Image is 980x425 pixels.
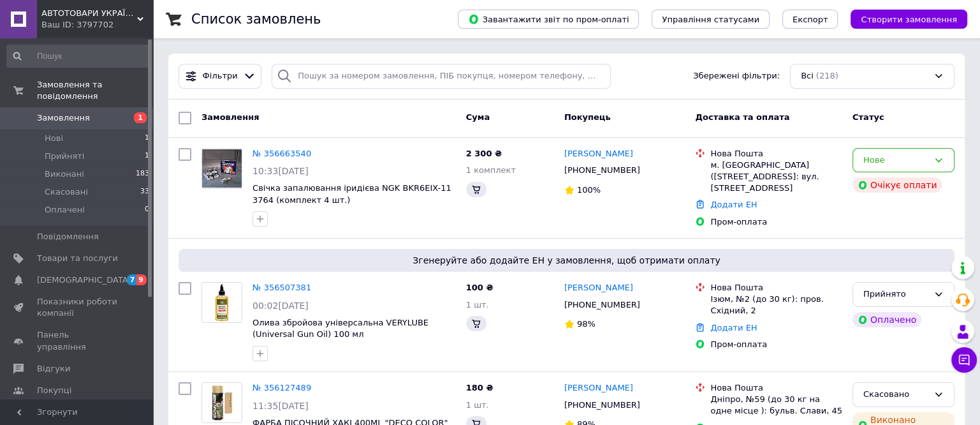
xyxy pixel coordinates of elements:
[252,301,309,311] span: 00:02[DATE]
[127,274,137,285] span: 7
[145,133,149,144] span: 1
[793,15,828,24] span: Експорт
[838,14,967,24] a: Створити замовлення
[851,10,967,29] button: Створити замовлення
[562,297,643,313] div: [PHONE_NUMBER]
[201,112,259,122] span: Замовлення
[202,149,242,188] img: Фото товару
[252,383,311,392] a: № 356127489
[466,283,494,292] span: 100 ₴
[45,151,84,162] span: Прийняті
[863,388,928,401] div: Скасовано
[45,168,84,180] span: Виконані
[710,160,842,195] div: м. [GEOGRAPHIC_DATA] ([STREET_ADDRESS]: вул. [STREET_ADDRESS]
[710,323,757,332] a: Додати ЕН
[37,253,118,264] span: Товари та послуги
[252,166,309,176] span: 10:33[DATE]
[191,11,321,27] h1: Список замовлень
[852,312,921,327] div: Оплачено
[652,10,770,29] button: Управління статусами
[863,288,928,301] div: Прийнято
[45,133,63,144] span: Нові
[710,282,842,294] div: Нова Пошта
[710,394,842,417] div: Дніпро, №59 (до 30 кг на одне місце ): бульв. Слави, 45
[863,154,928,167] div: Нове
[577,319,596,329] span: 98%
[710,294,842,317] div: Ізюм, №2 (до 30 кг): пров. Східний, 2
[577,185,601,195] span: 100%
[466,300,489,309] span: 1 шт.
[852,177,942,193] div: Очікує оплати
[562,162,643,179] div: [PHONE_NUMBER]
[145,204,149,216] span: 0
[710,148,842,160] div: Нова Пошта
[140,186,149,198] span: 33
[37,274,131,286] span: [DEMOGRAPHIC_DATA]
[37,112,90,124] span: Замовлення
[564,382,633,394] a: [PERSON_NAME]
[41,8,137,19] span: АВТОТОВАРИ УКРАЇНКА "7÷8"
[201,282,242,323] a: Фото товару
[466,400,489,410] span: 1 шт.
[134,112,147,123] span: 1
[564,282,633,294] a: [PERSON_NAME]
[210,383,235,422] img: Фото товару
[816,71,838,80] span: (218)
[203,70,238,82] span: Фільтри
[252,149,311,158] a: № 356663540
[252,318,428,339] a: Олива збройова універсальна VERYLUBE (Universal Gun Oil) 100 мл
[214,283,230,322] img: Фото товару
[468,13,629,25] span: Завантажити звіт по пром-оплаті
[562,397,643,414] div: [PHONE_NUMBER]
[861,15,957,24] span: Створити замовлення
[801,70,814,82] span: Всі
[782,10,838,29] button: Експорт
[466,383,494,392] span: 180 ₴
[693,70,780,82] span: Збережені фільтри:
[852,112,884,122] span: Статус
[37,363,70,375] span: Відгуки
[710,339,842,350] div: Пром-оплата
[45,186,88,198] span: Скасовані
[37,79,153,102] span: Замовлення та повідомлення
[272,64,611,89] input: Пошук за номером замовлення, ПІБ покупця, номером телефону, Email, номером накладної
[466,165,516,175] span: 1 комплект
[564,148,633,160] a: [PERSON_NAME]
[6,45,150,68] input: Пошук
[564,112,611,122] span: Покупець
[37,385,71,396] span: Покупці
[252,283,311,292] a: № 356507381
[466,112,490,122] span: Cума
[45,204,85,216] span: Оплачені
[37,329,118,352] span: Панель управління
[695,112,789,122] span: Доставка та оплата
[184,254,949,267] span: Згенеруйте або додайте ЕН у замовлення, щоб отримати оплату
[662,15,759,24] span: Управління статусами
[252,401,309,411] span: 11:35[DATE]
[458,10,639,29] button: Завантажити звіт по пром-оплаті
[201,148,242,189] a: Фото товару
[466,149,502,158] span: 2 300 ₴
[37,296,118,319] span: Показники роботи компанії
[252,183,451,205] a: Свічка запалювання іридієва NGK BKR6EIX-11 3764 (комплект 4 шт.)
[41,19,153,31] div: Ваш ID: 3797702
[136,168,149,180] span: 183
[710,382,842,394] div: Нова Пошта
[136,274,147,285] span: 9
[201,382,242,423] a: Фото товару
[710,200,757,209] a: Додати ЕН
[951,347,977,373] button: Чат з покупцем
[710,216,842,228] div: Пром-оплата
[37,231,99,242] span: Повідомлення
[145,151,149,162] span: 1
